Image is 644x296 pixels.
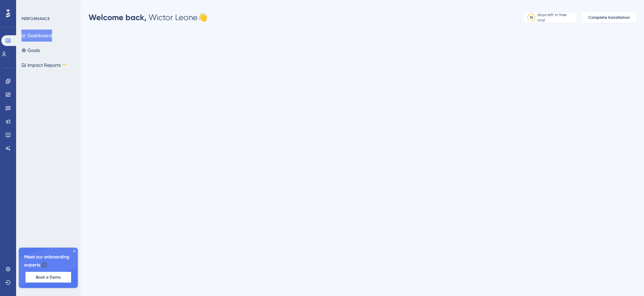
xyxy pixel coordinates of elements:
div: 16 [530,15,533,20]
button: Complete Installation [582,12,636,23]
button: Impact ReportsBETA [21,59,68,71]
div: PERFORMANCE [21,16,50,21]
div: BETA [62,63,68,67]
button: Book a Demo [25,272,71,283]
span: Complete Installation [588,15,630,20]
button: Goals [21,44,40,56]
div: days left in free trial [537,12,575,23]
button: Dashboard [21,30,52,42]
span: Book a Demo [36,275,61,280]
span: Meet our onboarding experts 🎧 [24,253,72,269]
span: Welcome back, [89,12,147,22]
div: Wictor Leone 👋 [89,12,208,23]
